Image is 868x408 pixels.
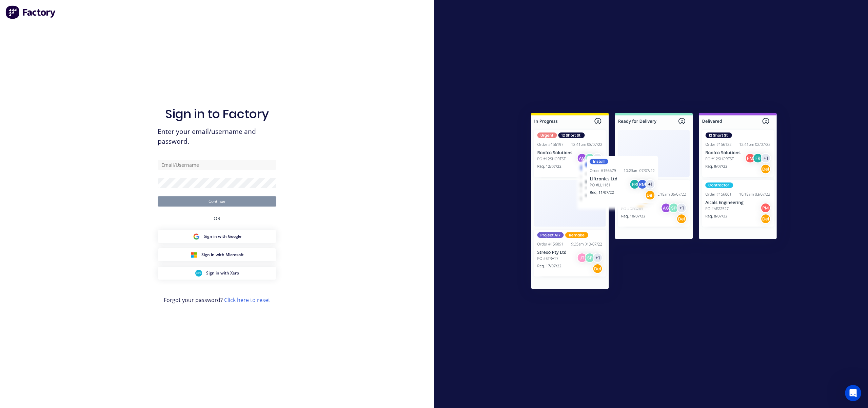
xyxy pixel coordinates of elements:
img: Factory [5,5,56,19]
div: OR [214,207,220,230]
button: Microsoft Sign inSign in with Microsoft [158,248,276,261]
span: Forgot your password? [164,296,270,304]
img: Xero Sign in [195,270,202,277]
iframe: Intercom live chat [845,385,861,401]
h1: Sign in to Factory [165,107,269,121]
img: Google Sign in [193,233,200,240]
span: Sign in with Microsoft [201,252,244,258]
span: Enter your email/username and password. [158,127,276,146]
img: Sign in [516,99,792,305]
a: Click here to reset [224,296,270,304]
span: Sign in with Google [204,233,241,240]
button: Continue [158,196,276,207]
span: Sign in with Xero [206,270,239,276]
button: Google Sign inSign in with Google [158,230,276,243]
img: Microsoft Sign in [191,251,197,258]
input: Email/Username [158,160,276,170]
button: Xero Sign inSign in with Xero [158,267,276,280]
